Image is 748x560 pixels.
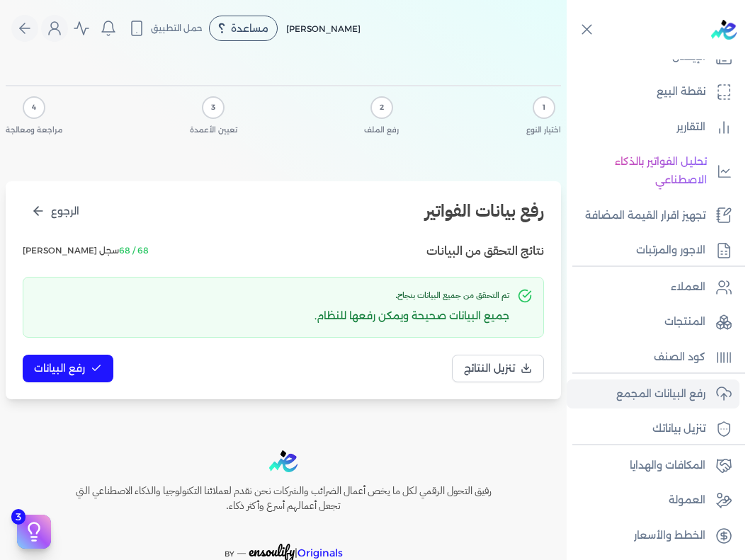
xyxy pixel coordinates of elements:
span: 3 [211,102,215,113]
a: العمولة [567,486,739,515]
p: العملاء [671,278,705,297]
span: [PERSON_NAME] [286,23,361,34]
span: تعيين الأعمدة [190,125,237,136]
span: Originals [297,547,343,559]
button: رفع البيانات [23,355,113,382]
span: الرجوع [51,204,79,219]
button: حمل التطبيق [125,16,206,40]
a: تنزيل بياناتك [567,414,739,444]
span: 4 [32,102,36,113]
a: تحليل الفواتير بالذكاء الاصطناعي [567,147,739,195]
span: سجل [PERSON_NAME] [23,244,149,257]
a: المكافات والهدايا [567,451,739,481]
p: تحليل الفواتير بالذكاء الاصطناعي [574,153,707,189]
p: رفع البيانات المجمع [616,385,705,404]
a: العملاء [567,273,739,302]
span: 68 / 68 [119,245,149,256]
p: كود الصنف [654,348,705,367]
button: 3 [17,515,51,549]
a: التقارير [567,113,739,142]
p: المنتجات [664,313,705,331]
span: 1 [543,102,545,113]
span: اختيار النوع [526,125,561,136]
p: تنزيل بياناتك [652,420,705,438]
span: 3 [11,509,25,525]
img: logo [711,20,737,40]
span: تنزيل النتائج [464,361,515,376]
a: تجهيز اقرار القيمة المضافة [567,201,739,231]
span: مساعدة [231,23,268,33]
p: الاجور والمرتبات [636,241,705,260]
p: المكافات والهدايا [630,457,705,475]
a: الاجور والمرتبات [567,236,739,265]
a: رفع البيانات المجمع [567,379,739,409]
p: الخطط والأسعار [634,527,705,545]
p: العمولة [669,491,705,510]
h2: رفع بيانات الفواتير [425,198,544,224]
h3: نتائج التحقق من البيانات [426,241,544,260]
sup: __ [237,545,246,554]
a: الخطط والأسعار [567,521,739,551]
span: رفع الملف [364,125,399,136]
span: مراجعة ومعالجة [6,125,62,136]
a: نقطة البيع [567,77,739,107]
p: تجهيز اقرار القيمة المضافة [585,207,705,225]
h3: تم التحقق من جميع البيانات بنجاح. [314,289,509,302]
span: BY [225,549,234,559]
span: رفع البيانات [34,361,85,376]
h6: رفيق التحول الرقمي لكل ما يخص أعمال الضرائب والشركات نحن نقدم لعملائنا التكنولوجيا والذكاء الاصطن... [45,484,521,514]
a: كود الصنف [567,343,739,372]
span: حمل التطبيق [151,22,203,35]
a: المنتجات [567,307,739,337]
button: تنزيل النتائج [452,355,544,382]
div: مساعدة [209,16,278,41]
p: التقارير [676,118,705,137]
p: نقطة البيع [657,83,705,101]
p: جميع البيانات صحيحة ويمكن رفعها للنظام. [314,307,509,326]
img: logo [269,450,297,472]
span: 2 [380,102,384,113]
button: الرجوع [23,198,88,224]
